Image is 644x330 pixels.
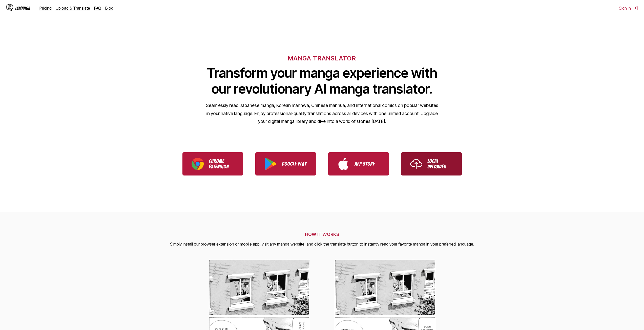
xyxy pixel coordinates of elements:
[192,158,204,170] img: Chrome logo
[105,6,113,11] a: Blog
[355,161,380,167] p: App Store
[328,152,389,175] a: Download IsManga from App Store
[255,152,316,175] a: Download IsManga from Google Play
[633,6,638,11] img: Sign out
[288,55,356,62] h6: MANGA TRANSLATOR
[337,158,349,170] img: App Store logo
[209,158,234,169] p: Chrome Extension
[6,4,13,11] img: IsManga Logo
[15,6,30,11] div: IsManga
[206,65,439,97] h1: Transform your manga experience with our revolutionary AI manga translator.
[56,6,90,11] a: Upload & Translate
[182,152,243,175] a: Download IsManga Chrome Extension
[401,152,462,175] a: Use IsManga Local Uploader
[206,101,439,125] p: Seamlessly read Japanese manga, Korean manhwa, Chinese manhua, and international comics on popula...
[282,161,307,167] p: Google Play
[264,158,277,170] img: Google Play logo
[410,158,422,170] img: Upload icon
[427,158,453,169] p: Local Uploader
[6,4,39,12] a: IsManga LogoIsManga
[39,6,52,11] a: Pricing
[170,232,474,237] h2: HOW IT WORKS
[170,241,474,248] p: Simply install our browser extension or mobile app, visit any manga website, and click the transl...
[619,6,638,11] button: Sign In
[94,6,101,11] a: FAQ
